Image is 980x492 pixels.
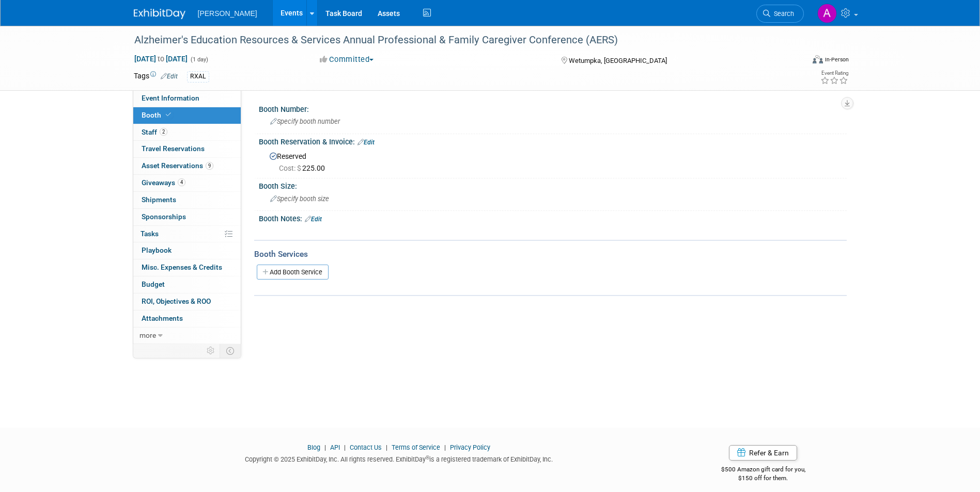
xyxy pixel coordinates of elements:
img: Amber Vincent [817,4,837,23]
td: Personalize Event Tab Strip [202,344,220,357]
span: 4 [178,178,185,186]
span: Playbook [142,246,172,254]
a: Shipments [133,192,241,208]
span: Budget [142,280,165,288]
a: Booth [133,107,241,124]
span: [PERSON_NAME] [198,9,257,18]
div: Event Rating [820,71,848,76]
div: RXAL [187,71,209,82]
a: Edit [305,216,322,223]
div: Booth Notes: [259,211,847,224]
span: ROI, Objectives & ROO [142,297,211,305]
a: Staff2 [133,124,241,141]
img: ExhibitDay [134,9,185,19]
div: Booth Number: [259,102,847,114]
span: Booth [142,111,173,119]
span: Search [770,10,794,18]
span: to [156,55,166,63]
a: Attachments [133,310,241,327]
span: Cost: $ [279,164,302,172]
a: Contact Us [350,444,382,451]
div: Booth Reservation & Invoice: [259,134,847,147]
a: Playbook [133,242,241,259]
span: Shipments [142,195,176,204]
a: Asset Reservations9 [133,158,241,174]
span: Travel Reservations [142,144,205,153]
a: Add Booth Service [257,265,329,280]
div: Copyright © 2025 ExhibitDay, Inc. All rights reserved. ExhibitDay is a registered trademark of Ex... [134,452,665,464]
span: more [139,331,156,339]
img: Format-Inperson.png [813,55,823,63]
button: Committed [316,54,378,65]
a: Misc. Expenses & Credits [133,259,241,276]
span: Tasks [141,229,159,238]
span: 9 [206,162,213,170]
span: Asset Reservations [142,161,213,170]
span: 2 [160,128,167,136]
div: Booth Services [254,249,847,260]
a: Edit [161,73,178,80]
span: Specify booth size [270,195,329,203]
a: Search [756,5,804,23]
span: Specify booth number [270,118,340,125]
a: Blog [307,444,320,451]
span: Giveaways [142,178,185,187]
div: $500 Amazon gift card for you, [680,458,847,482]
span: | [341,444,348,451]
span: | [322,444,329,451]
i: Booth reservation complete [166,112,171,118]
span: 225.00 [279,164,329,172]
a: Sponsorships [133,209,241,225]
div: Booth Size: [259,178,847,191]
a: ROI, Objectives & ROO [133,293,241,310]
div: Alzheimer's Education Resources & Services Annual Professional & Family Caregiver Conference (AERS) [131,31,788,50]
div: Event Format [743,54,849,69]
sup: ® [426,455,429,461]
span: [DATE] [DATE] [134,54,188,63]
div: $150 off for them. [680,474,847,483]
span: Misc. Expenses & Credits [142,263,222,271]
td: Toggle Event Tabs [220,344,241,357]
a: Event Information [133,90,241,107]
a: Edit [357,139,375,146]
a: API [330,444,340,451]
span: | [442,444,448,451]
a: Giveaways4 [133,175,241,191]
span: Event Information [142,94,199,102]
a: Privacy Policy [450,444,490,451]
span: Sponsorships [142,212,186,221]
a: more [133,327,241,344]
span: Attachments [142,314,183,322]
span: Staff [142,128,167,136]
span: (1 day) [190,56,208,63]
div: Reserved [267,149,839,173]
td: Tags [134,71,178,83]
div: In-Person [825,56,849,63]
a: Tasks [133,226,241,242]
span: | [383,444,390,451]
a: Terms of Service [392,444,440,451]
a: Budget [133,276,241,293]
a: Travel Reservations [133,141,241,157]
span: Wetumpka, [GEOGRAPHIC_DATA] [569,57,667,64]
a: Refer & Earn [729,445,797,461]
